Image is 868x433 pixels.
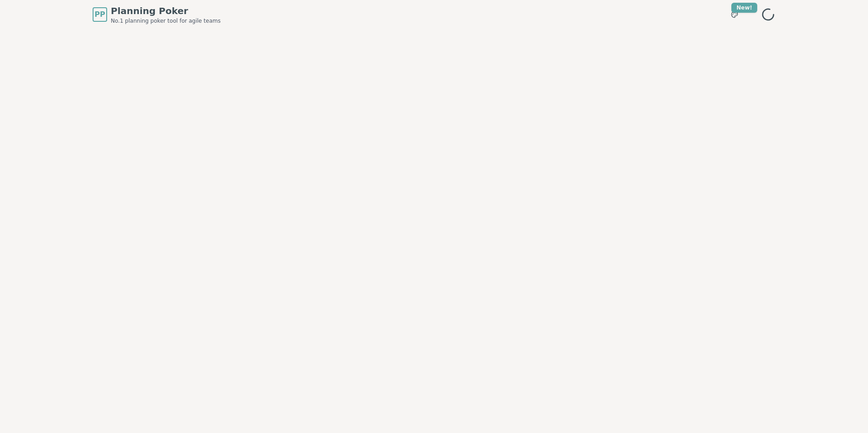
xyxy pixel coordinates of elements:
button: New! [726,6,743,23]
span: Planning Poker [111,5,221,17]
div: New! [731,3,757,13]
a: PPPlanning PokerNo.1 planning poker tool for agile teams [93,5,221,25]
span: PP [94,9,105,20]
span: No.1 planning poker tool for agile teams [111,17,221,25]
